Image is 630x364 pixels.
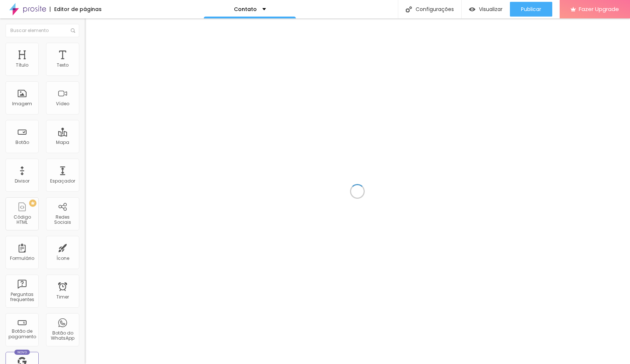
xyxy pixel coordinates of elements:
div: Divisor [15,179,29,184]
span: Visualizar [479,6,503,12]
div: Ícone [56,256,69,261]
div: Imagem [12,101,32,106]
p: Contato [234,7,257,12]
div: Mapa [56,140,69,145]
div: Texto [57,63,69,68]
div: Formulário [10,256,34,261]
div: Título [16,63,28,68]
button: Publicar [510,2,552,17]
div: Espaçador [50,179,75,184]
div: Botão de pagamento [7,329,36,339]
input: Buscar elemento [6,24,79,37]
img: Icone [71,28,75,33]
div: Código HTML [7,215,36,225]
div: Perguntas frequentes [7,292,36,303]
img: Icone [406,6,412,13]
div: Novo [14,350,30,355]
button: Visualizar [462,2,510,17]
span: Publicar [521,6,541,12]
div: Timer [56,294,69,300]
div: Redes Sociais [48,215,77,225]
div: Editor de páginas [50,7,102,12]
div: Botão [15,140,29,145]
div: Vídeo [56,101,69,106]
div: Botão do WhatsApp [48,331,77,341]
img: view-1.svg [469,6,475,13]
span: Fazer Upgrade [579,6,619,12]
